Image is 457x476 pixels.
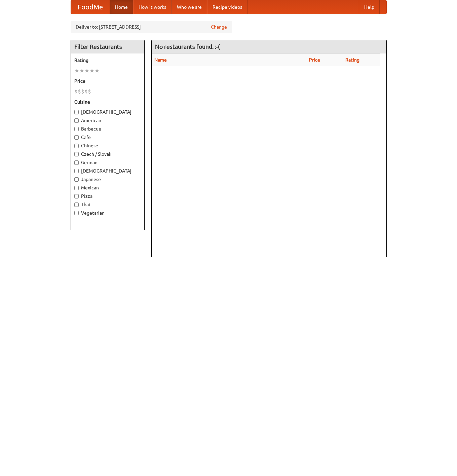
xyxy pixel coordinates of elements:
[71,40,144,53] h4: Filter Restaurants
[74,67,79,74] li: ★
[74,184,141,191] label: Mexican
[84,67,89,74] li: ★
[74,125,141,132] label: Barbecue
[74,210,141,216] label: Vegetarian
[211,24,227,30] a: Change
[74,159,141,166] label: German
[71,0,110,14] a: FoodMe
[309,57,320,63] a: Price
[74,160,79,165] input: German
[345,57,359,63] a: Rating
[74,168,141,174] label: [DEMOGRAPHIC_DATA]
[88,88,91,95] li: $
[74,151,141,157] label: Czech / Slovak
[74,135,79,140] input: Cafe
[74,194,79,198] input: Pizza
[74,144,79,148] input: Chinese
[71,21,232,33] div: Deliver to: [STREET_ADDRESS]
[84,88,88,95] li: $
[78,88,81,95] li: $
[81,88,84,95] li: $
[74,134,141,141] label: Cafe
[79,67,84,74] li: ★
[74,117,141,124] label: American
[94,67,100,74] li: ★
[89,67,94,74] li: ★
[133,0,172,14] a: How it works
[74,78,141,84] h5: Price
[110,0,133,14] a: Home
[74,142,141,149] label: Chinese
[74,193,141,199] label: Pizza
[172,0,207,14] a: Who we are
[74,127,79,131] input: Barbecue
[74,186,79,190] input: Mexican
[74,110,79,114] input: [DEMOGRAPHIC_DATA]
[74,201,141,208] label: Thai
[359,0,380,14] a: Help
[207,0,247,14] a: Recipe videos
[74,211,79,215] input: Vegetarian
[74,57,141,64] h5: Rating
[74,109,141,115] label: [DEMOGRAPHIC_DATA]
[74,118,79,123] input: American
[74,99,141,105] h5: Cuisine
[74,169,79,173] input: [DEMOGRAPHIC_DATA]
[154,57,167,63] a: Name
[74,203,79,207] input: Thai
[74,88,78,95] li: $
[74,152,79,156] input: Czech / Slovak
[74,176,141,183] label: Japanese
[74,177,79,182] input: Japanese
[155,43,220,50] ng-pluralize: No restaurants found. :-(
